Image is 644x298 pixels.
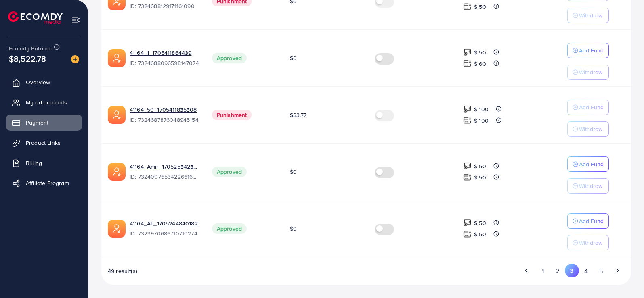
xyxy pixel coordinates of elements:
span: ID: 7323970686710710274 [130,229,199,238]
span: $0 [290,54,297,62]
button: Add Fund [567,156,609,172]
p: Withdraw [579,238,602,248]
a: My ad accounts [6,94,82,110]
span: Overview [26,78,50,86]
span: 49 result(s) [108,267,137,275]
a: 41164_Ali_1705244840182 [130,219,199,227]
button: Withdraw [567,8,609,23]
img: logo [8,11,63,24]
p: $ 100 [474,104,489,114]
span: ID: 7324688129171161090 [130,2,199,10]
p: $ 50 [474,161,486,171]
div: <span class='underline'>41164_Ali_1705244840182</span></br>7323970686710710274 [130,219,199,238]
img: ic-ads-acc.e4c84228.svg [108,220,126,238]
ul: Pagination [519,264,625,279]
a: 41164_Amir_1705253423644 [130,163,199,171]
a: Payment [6,115,82,131]
img: ic-ads-acc.e4c84228.svg [108,163,126,181]
div: <span class='underline'>41164_Amir_1705253423644</span></br>7324007653422661633 [130,163,199,181]
a: Affiliate Program [6,175,82,191]
img: menu [71,15,80,25]
p: $ 60 [474,59,486,69]
img: top-up amount [463,105,472,113]
button: Withdraw [567,235,609,250]
button: Add Fund [567,43,609,58]
button: Withdraw [567,65,609,80]
img: top-up amount [463,162,472,170]
span: ID: 7324007653422661633 [130,173,199,181]
button: Add Fund [567,213,609,229]
img: top-up amount [463,2,472,11]
p: Add Fund [579,102,604,112]
img: top-up amount [463,173,472,181]
span: $0 [290,168,297,176]
img: top-up amount [463,59,472,68]
span: ID: 7324688096598147074 [130,59,199,67]
img: top-up amount [463,116,472,125]
div: <span class='underline'>41164_1_1705411864439</span></br>7324688096598147074 [130,49,199,67]
a: Billing [6,155,82,171]
img: top-up amount [463,230,472,238]
img: ic-ads-acc.e4c84228.svg [108,49,126,67]
a: Overview [6,74,82,90]
span: Payment [26,119,48,127]
span: ID: 7324687876048945154 [130,116,199,124]
p: $ 50 [474,2,486,12]
p: Withdraw [579,124,602,134]
p: Add Fund [579,216,604,226]
p: Withdraw [579,67,602,77]
span: $83.77 [290,111,306,119]
span: Billing [26,159,42,167]
p: Withdraw [579,10,602,20]
span: Approved [212,167,247,177]
button: Withdraw [567,121,609,137]
button: Go to page 2 [550,264,564,279]
span: Punishment [212,110,252,120]
p: $ 50 [474,229,486,239]
a: 41164_50_1705411835308 [130,106,199,114]
span: Ecomdy Balance [9,44,52,52]
button: Go to page 1 [536,264,550,279]
p: $ 50 [474,218,486,228]
span: Approved [212,223,247,234]
button: Go to page 5 [594,264,608,279]
span: Product Links [26,139,61,147]
button: Add Fund [567,100,609,115]
a: 41164_1_1705411864439 [130,49,199,57]
p: Add Fund [579,46,604,55]
span: $0 [290,225,297,233]
span: Affiliate Program [26,179,69,187]
p: Withdraw [579,181,602,191]
span: My ad accounts [26,98,67,106]
span: Approved [212,53,247,63]
p: $ 50 [474,173,486,182]
img: image [71,55,79,63]
span: $8,522.78 [8,50,47,67]
a: Product Links [6,135,82,151]
img: ic-ads-acc.e4c84228.svg [108,106,126,124]
p: Add Fund [579,159,604,169]
button: Go to page 3 [565,264,579,277]
p: $ 100 [474,116,489,125]
button: Withdraw [567,178,609,194]
button: Go to previous page [519,264,533,277]
div: <span class='underline'>41164_50_1705411835308</span></br>7324687876048945154 [130,106,199,124]
p: $ 50 [474,48,486,57]
button: Go to page 4 [579,264,594,279]
img: top-up amount [463,219,472,227]
img: top-up amount [463,48,472,56]
iframe: Chat [610,262,638,292]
